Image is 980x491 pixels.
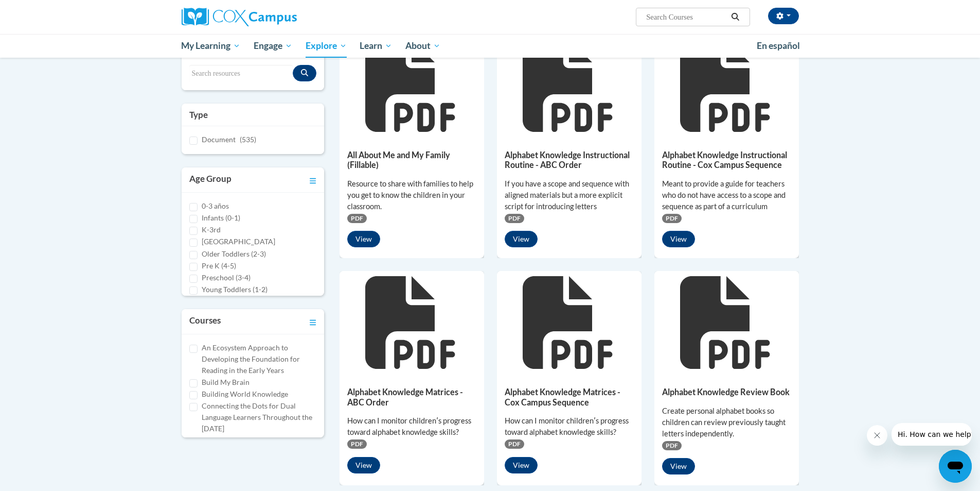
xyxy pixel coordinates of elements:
span: PDF [347,214,367,223]
span: Engage [254,40,292,52]
span: Hi. How can we help? [6,7,83,15]
label: Young Toddlers (1-2) [202,284,268,295]
a: En español [750,35,807,57]
label: Preschool (3-4) [202,272,251,283]
span: Learn [360,40,392,52]
h5: Alphabet Knowledge Matrices - ABC Order [347,387,476,407]
label: 0-3 años [202,200,229,212]
a: About [399,34,447,58]
label: Build My Brain [202,377,250,388]
iframe: Message from company [892,423,972,446]
span: Explore [306,40,347,52]
a: Explore [299,34,353,58]
div: If you have a scope and sequence with aligned materials but a more explicit script for introducin... [505,178,634,212]
button: View [347,231,380,247]
button: View [662,458,695,475]
label: Connecting the Dots for Dual Language Learners Throughout the [DATE] [202,400,317,434]
span: PDF [662,441,682,450]
button: View [505,231,538,247]
div: How can I monitor childrenʹs progress toward alphabet knowledge skills? [347,415,476,438]
label: Infants (0-1) [202,212,240,224]
iframe: Close message [867,425,887,446]
span: My Learning [181,40,240,52]
span: En español [757,40,800,51]
button: Search resources [293,65,316,81]
label: An Ecosystem Approach to Developing the Foundation for Reading in the Early Years [202,342,317,376]
a: Learn [353,34,399,58]
h3: Age Group [189,173,231,187]
div: Meant to provide a guide for teachers who do not have access to a scope and sequence as part of a... [662,178,791,212]
div: How can I monitor childrenʹs progress toward alphabet knowledge skills? [505,415,634,438]
span: Document [202,135,236,144]
div: Main menu [166,34,814,58]
iframe: Button to launch messaging window [939,450,972,483]
span: PDF [505,214,524,223]
span: (535) [240,135,256,144]
h5: Alphabet Knowledge Instructional Routine - Cox Campus Sequence [662,150,791,170]
input: Search Courses [645,11,727,23]
h5: Alphabet Knowledge Instructional Routine - ABC Order [505,150,634,170]
h5: Alphabet Knowledge Review Book [662,387,791,397]
button: Search [727,11,743,23]
label: Older Toddlers (2-3) [202,248,266,260]
button: Account Settings [768,8,799,24]
h3: Type [189,109,317,121]
label: Pre K (4-5) [202,260,236,272]
h5: All About Me and My Family (Fillable) [347,150,476,170]
a: Engage [247,34,299,58]
img: Cox Campus [182,8,297,26]
input: Search resources [189,65,293,82]
button: View [347,457,380,473]
span: About [405,40,440,52]
label: K-3rd [202,224,221,235]
span: PDF [662,214,682,223]
h3: Courses [189,314,221,329]
a: My Learning [175,34,247,58]
label: Building World Knowledge [202,388,288,400]
div: Resource to share with families to help you get to know the children in your classroom. [347,178,476,212]
span: PDF [505,439,524,449]
a: Toggle collapse [310,314,316,329]
span: PDF [347,439,367,449]
div: Create personal alphabet books so children can review previously taught letters independently. [662,405,791,439]
label: [GEOGRAPHIC_DATA] [202,236,275,247]
h5: Alphabet Knowledge Matrices - Cox Campus Sequence [505,387,634,407]
button: View [662,231,695,247]
button: View [505,457,538,473]
label: Cox Campus Structured Literacy Certificate Exam [202,435,317,458]
a: Toggle collapse [310,173,316,187]
a: Cox Campus [182,8,377,26]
